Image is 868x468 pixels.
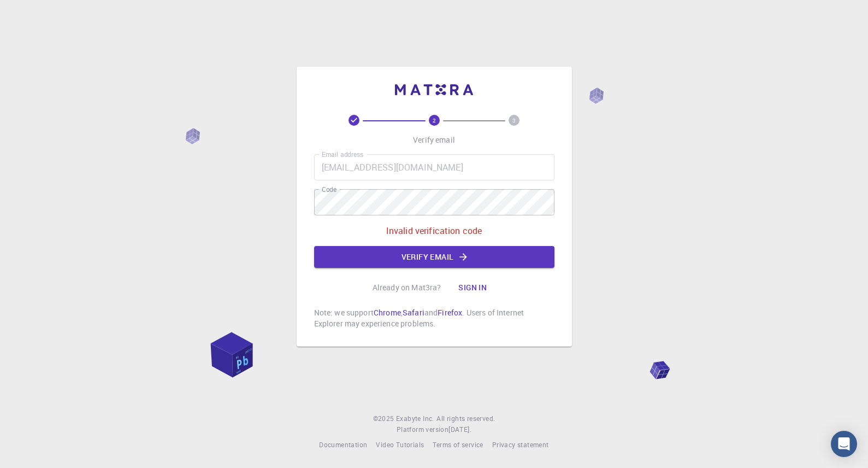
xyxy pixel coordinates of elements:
[319,440,367,449] span: Documentation
[397,424,448,435] span: Platform version
[492,440,549,451] a: Privacy statement
[373,282,441,293] p: Already on Mat3ra?
[831,431,857,457] div: Open Intercom Messenger
[436,413,495,424] span: All rights reserved.
[314,307,554,329] p: Note: we support , and . Users of Internet Explorer may experience problems.
[314,246,554,268] button: Verify email
[386,224,482,237] p: Invalid verification code
[448,425,471,434] span: [DATE] .
[396,413,434,424] a: Exabyte Inc.
[492,440,549,449] span: Privacy statement
[396,414,434,423] span: Exabyte Inc.
[413,134,455,145] p: Verify email
[512,116,516,124] text: 3
[433,440,483,451] a: Terms of service
[438,307,462,318] a: Firefox
[448,424,471,435] a: [DATE].
[433,116,436,124] text: 2
[322,150,363,159] label: Email address
[374,307,401,318] a: Chrome
[403,307,424,318] a: Safari
[450,277,495,299] button: Sign in
[376,440,424,451] a: Video Tutorials
[376,440,424,449] span: Video Tutorials
[373,413,396,424] span: © 2025
[319,440,367,451] a: Documentation
[433,440,483,449] span: Terms of service
[322,185,336,194] label: Code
